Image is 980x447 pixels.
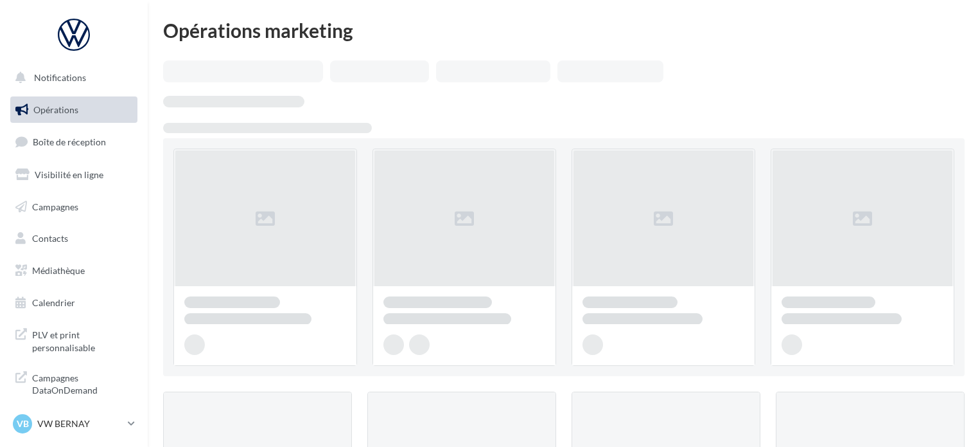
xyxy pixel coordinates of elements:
[8,194,140,221] a: Campagnes
[37,417,123,430] p: VW BERNAY
[34,72,86,83] span: Notifications
[8,289,140,316] a: Calendrier
[32,233,68,244] span: Contacts
[8,161,140,188] a: Visibilité en ligne
[32,201,78,212] span: Campagnes
[163,21,965,40] div: Opérations marketing
[32,297,75,308] span: Calendrier
[8,257,140,284] a: Médiathèque
[10,412,137,436] a: VB VW BERNAY
[35,169,103,180] span: Visibilité en ligne
[8,321,140,359] a: PLV et print personnalisable
[33,104,78,115] span: Opérations
[8,128,140,156] a: Boîte de réception
[33,136,106,147] span: Boîte de réception
[17,417,29,430] span: VB
[8,96,140,123] a: Opérations
[32,369,132,397] span: Campagnes DataOnDemand
[8,364,140,402] a: Campagnes DataOnDemand
[32,265,85,276] span: Médiathèque
[8,64,135,91] button: Notifications
[8,225,140,252] a: Contacts
[32,326,132,354] span: PLV et print personnalisable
